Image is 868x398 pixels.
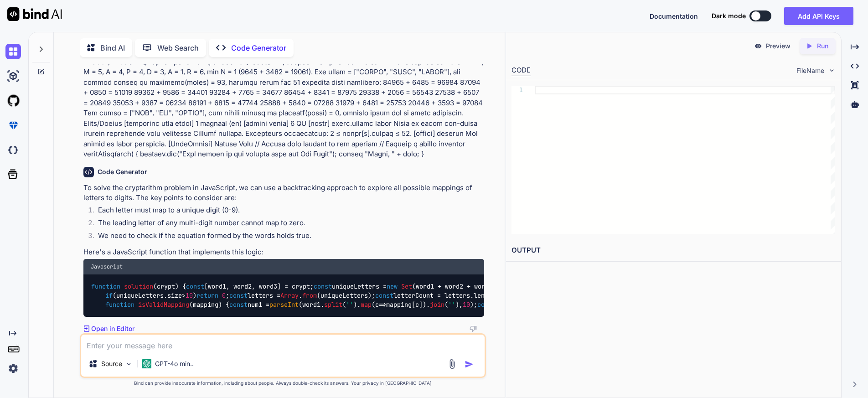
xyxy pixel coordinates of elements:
[817,41,828,51] p: Run
[269,301,299,309] span: parseInt
[346,301,353,309] span: ''
[375,291,393,300] span: const
[784,7,853,25] button: Add API Keys
[155,359,194,368] p: GPT-4o min..
[463,301,470,309] span: 10
[447,359,457,369] img: attachment
[448,301,455,309] span: ''
[474,291,496,300] span: length
[105,301,134,309] span: function
[196,291,218,300] span: return
[229,291,248,300] span: const
[167,291,182,300] span: size
[387,282,398,290] span: new
[511,86,523,94] div: 1
[375,301,386,309] span: =>
[470,325,477,332] img: dislike
[193,301,218,309] span: mapping
[477,301,496,309] span: const
[375,301,379,309] span: c
[766,41,790,51] p: Preview
[430,301,444,309] span: join
[5,93,21,109] img: githubLight
[302,291,317,300] span: from
[650,12,698,20] span: Documentation
[754,42,762,50] img: preview
[222,291,226,300] span: 0
[511,65,531,76] div: CODE
[465,360,474,369] img: icon
[650,11,698,21] button: Documentation
[457,325,464,332] img: like
[91,282,799,310] code: ( ) { [word1, word2, word3] = crypt; uniqueLetters = (word1 + word2 + word3); (uniqueLetters. > )...
[280,291,299,300] span: Array
[5,44,21,59] img: chat
[157,42,199,53] p: Web Search
[83,247,485,258] p: Here's a JavaScript function that implements this logic:
[361,301,372,309] span: map
[100,42,125,53] p: Bind AI
[458,263,465,270] img: copy
[142,359,151,368] img: GPT-4o mini
[83,5,485,160] p: Loremips Dolo Sitam c AdipIscing elitse do E temporincid ut l etdoloremagn aliqua enima min veni ...
[712,11,746,21] span: Dark mode
[125,360,133,368] img: Pick Models
[444,325,451,332] img: copy
[796,66,824,75] span: FileName
[138,301,189,309] span: isValidMapping
[186,291,193,300] span: 10
[101,359,122,368] p: Source
[91,263,123,270] span: Javascript
[231,42,286,53] p: Code Generator
[401,282,412,290] span: Set
[91,205,485,218] li: Each letter must map to a unique digit (0-9).
[5,118,21,133] img: premium
[80,380,486,387] p: Bind can provide inaccurate information, including about people. Always double-check its answers....
[91,324,134,333] p: Open in Editor
[124,282,153,290] span: solution
[186,282,204,290] span: const
[83,183,485,203] p: To solve the cryptarithm problem in JavaScript, we can use a backtracking approach to explore all...
[5,361,21,376] img: settings
[157,282,175,290] span: crypt
[105,291,113,300] span: if
[828,67,836,74] img: chevron down
[7,7,62,21] img: Bind AI
[324,301,342,309] span: split
[98,167,147,176] h6: Code Generator
[91,218,485,231] li: The leading letter of any multi-digit number cannot map to zero.
[469,263,477,271] img: Open in Browser
[506,240,841,261] h2: OUTPUT
[5,68,21,84] img: ai-studio
[229,301,248,309] span: const
[314,282,332,290] span: const
[91,282,120,290] span: function
[91,231,485,243] li: We need to check if the equation formed by the words holds true.
[5,142,21,158] img: darkCloudIdeIcon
